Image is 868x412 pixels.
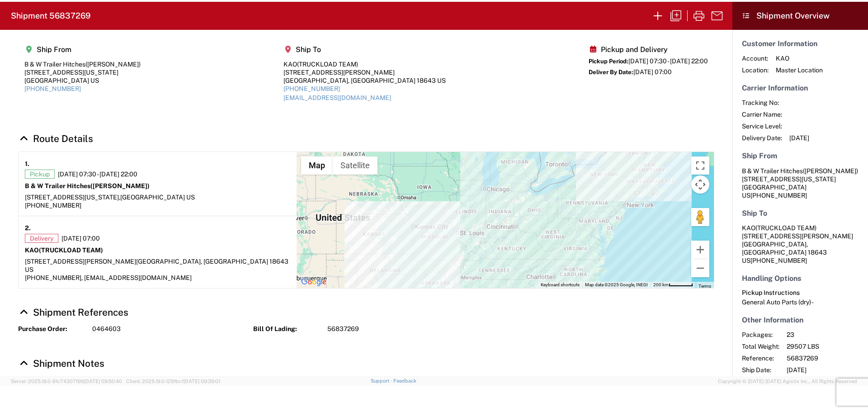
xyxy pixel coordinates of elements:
[11,10,90,21] h2: Shipment 56837269
[742,167,859,199] address: [GEOGRAPHIC_DATA] US
[742,289,859,297] h6: Pickup Instructions
[393,378,416,384] a: Feedback
[742,122,782,130] span: Service Level:
[589,69,633,76] span: Deliver By Date:
[742,99,782,107] span: Tracking No:
[25,274,290,282] div: [PHONE_NUMBER], [EMAIL_ADDRESS][DOMAIN_NAME]
[92,325,121,333] span: 0464603
[371,378,393,384] a: Support
[604,376,656,398] th: Date & Time
[589,58,628,65] span: Pickup Period:
[18,358,104,369] a: Hide Details
[18,133,93,144] a: Hide Details
[742,224,859,265] address: [GEOGRAPHIC_DATA], [GEOGRAPHIC_DATA] 18643 US
[585,282,648,287] span: Map data ©2025 Google, INEGI
[61,234,100,242] span: [DATE] 07:00
[742,134,782,142] span: Delivery Date:
[11,379,122,384] span: Server: 2025.19.0-91c74307f99
[84,379,122,384] span: [DATE] 09:50:40
[299,276,329,288] img: Google
[691,259,709,277] button: Zoom out
[742,152,859,160] h5: Ship From
[301,156,333,175] button: Show street map
[750,257,807,264] span: [PHONE_NUMBER]
[25,258,288,273] span: [GEOGRAPHIC_DATA], [GEOGRAPHIC_DATA] 18643 US
[691,208,709,226] button: Drag Pegman onto the map to open Street View
[628,57,708,65] span: [DATE] 07:30 - [DATE] 22:00
[742,316,859,324] h5: Other Information
[333,156,377,175] button: Show satellite imagery
[299,276,329,288] a: Open this area in Google Maps (opens a new window)
[787,342,864,350] span: 29507 LBS
[656,376,714,398] th: Note Type
[787,366,864,374] span: [DATE]
[698,284,711,289] a: Terms
[25,201,290,209] div: [PHONE_NUMBER]
[126,379,220,384] span: Client: 2025.19.0-129fbcf
[18,325,86,333] strong: Purchase Order:
[651,282,696,288] button: Map Scale: 200 km per 50 pixels
[803,167,858,175] span: ([PERSON_NAME])
[742,54,769,62] span: Account:
[297,61,358,68] span: (TRUCKLOAD TEAM)
[633,68,672,76] span: [DATE] 07:00
[25,170,55,179] span: Pickup
[90,182,150,189] span: ([PERSON_NAME])
[25,158,29,170] strong: 1.
[24,85,81,92] a: [PHONE_NUMBER]
[742,366,779,374] span: Ship Date:
[742,209,859,218] h5: Ship To
[755,224,816,232] span: (TRUCKLOAD TEAM)
[787,331,864,339] span: 23
[283,68,446,76] div: [STREET_ADDRESS][PERSON_NAME]
[24,45,141,54] h5: Ship From
[24,68,141,76] div: [STREET_ADDRESS][US_STATE]
[120,194,195,201] span: [GEOGRAPHIC_DATA] US
[718,377,857,385] span: Copyright © [DATE]-[DATE] Agistix Inc., All Rights Reserved
[742,167,803,175] span: B & W Trailer Hitches
[18,376,505,398] th: Note
[25,246,103,254] strong: KAO
[39,246,103,254] span: (TRUCKLOAD TEAM)
[25,182,150,189] strong: B & W Trailer Hitches
[85,61,141,68] span: ([PERSON_NAME])
[283,76,446,85] div: [GEOGRAPHIC_DATA], [GEOGRAPHIC_DATA] 18643 US
[25,234,58,243] span: Delivery
[742,298,859,306] div: General Auto Parts (dry) -
[541,282,580,288] button: Keyboard shortcuts
[25,194,120,201] span: [STREET_ADDRESS][US_STATE],
[25,258,136,265] span: [STREET_ADDRESS][PERSON_NAME]
[742,39,859,48] h5: Customer Information
[691,175,709,194] button: Map camera controls
[691,241,709,259] button: Zoom in
[25,223,31,234] strong: 2.
[589,45,708,54] h5: Pickup and Delivery
[787,354,864,362] span: 56837269
[742,274,859,283] h5: Handling Options
[742,331,779,339] span: Packages:
[742,224,853,240] span: KAO [STREET_ADDRESS][PERSON_NAME]
[789,134,809,142] span: [DATE]
[253,325,321,333] strong: Bill Of Lading:
[691,156,709,175] button: Toggle fullscreen view
[24,76,141,85] div: [GEOGRAPHIC_DATA] US
[742,342,779,350] span: Total Weight:
[283,60,446,68] div: KAO
[283,45,446,54] h5: Ship To
[776,66,823,74] span: Master Location
[505,376,604,398] th: Created
[283,94,391,101] a: [EMAIL_ADDRESS][DOMAIN_NAME]
[742,84,859,92] h5: Carrier Information
[742,110,782,118] span: Carrier Name:
[184,379,220,384] span: [DATE] 09:39:01
[776,54,823,62] span: KAO
[732,2,868,30] header: Shipment Overview
[24,60,141,68] div: B & W Trailer Hitches
[283,85,340,92] a: [PHONE_NUMBER]
[327,325,359,333] span: 56837269
[750,192,807,199] span: [PHONE_NUMBER]
[742,66,769,74] span: Location:
[18,307,128,318] a: Hide Details
[742,354,779,362] span: Reference:
[58,170,137,178] span: [DATE] 07:30 - [DATE] 22:00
